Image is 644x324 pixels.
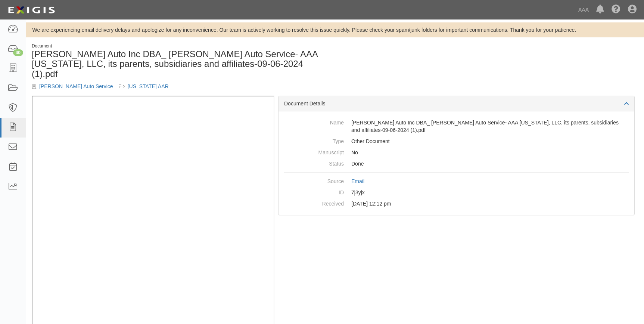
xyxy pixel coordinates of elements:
[284,136,629,147] dd: Other Document
[32,49,330,79] h1: [PERSON_NAME] Auto Inc DBA_ [PERSON_NAME] Auto Service- AAA [US_STATE], LLC, its parents, subsidi...
[612,5,620,14] i: Help Center - Complianz
[284,136,344,145] dt: Type
[351,178,364,184] a: Email
[13,49,23,56] div: 40
[279,96,634,111] div: Document Details
[284,117,629,136] dd: [PERSON_NAME] Auto Inc DBA_ [PERSON_NAME] Auto Service- AAA [US_STATE], LLC, its parents, subsidi...
[284,187,344,196] dt: ID
[284,198,629,209] dd: [DATE] 12:12 pm
[284,158,344,167] dt: Status
[284,187,629,198] dd: 7j3yjx
[284,147,344,156] dt: Manuscript
[284,176,344,185] dt: Source
[32,43,330,49] div: Document
[284,198,344,207] dt: Received
[26,26,644,34] div: We are experiencing email delivery delays and apologize for any inconvenience. Our team is active...
[284,158,629,169] dd: Done
[39,83,113,89] a: [PERSON_NAME] Auto Service
[575,2,592,17] a: AAA
[6,3,57,17] img: logo-5460c22ac91f19d4615b14bd174203de0afe785f0fc80cf4dbbc73dc1793850b.png
[284,147,629,158] dd: No
[284,117,344,126] dt: Name
[128,83,169,89] a: [US_STATE] AAR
